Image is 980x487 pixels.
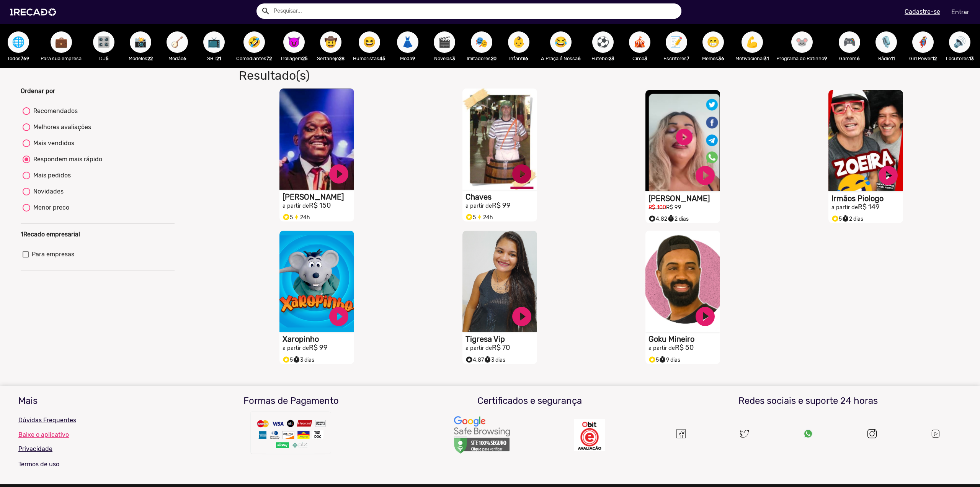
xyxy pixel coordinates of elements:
img: Um recado,1Recado,1 recado,vídeo de famosos,site para pagar famosos,vídeos e lives exclusivas de ... [676,429,686,438]
h2: R$ 149 [831,203,903,212]
button: ⚽ [592,31,614,53]
span: 📝 [670,31,683,53]
a: play_circle_filled [510,305,533,328]
small: timer [659,356,666,363]
h1: Chaves [465,192,537,202]
button: 🪕 [167,31,188,53]
i: timer [842,213,849,222]
span: ⚽ [596,31,609,53]
span: 2 dias [842,216,863,222]
span: 3 dias [484,357,505,363]
h2: R$ 70 [465,344,537,352]
small: a partir de [283,203,309,209]
h1: Tigresa Vip [465,335,537,344]
span: 😈 [287,31,301,53]
p: Locutores [945,55,974,62]
h1: Irmãos Piologo [831,194,903,203]
span: 🎭 [475,31,488,53]
p: Baixe o aplicativo [18,431,166,438]
small: a partir de [465,345,492,351]
button: 😆 [359,31,380,53]
small: stars [283,213,290,221]
p: Modelos [126,55,155,62]
span: 🎬 [438,31,451,53]
span: 5 [465,214,476,221]
p: Sertanejo [316,55,345,62]
button: 🎛️ [93,31,114,53]
span: 🌐 [12,31,25,53]
p: Escritores [662,55,691,62]
p: Dúvidas Frequentes [18,416,166,425]
i: bolt [476,212,483,221]
a: play_circle_filled [694,164,717,187]
small: stars [465,213,473,221]
small: timer [484,356,491,363]
p: Gamers [835,55,864,62]
small: bolt [293,213,300,221]
span: 😁 [707,31,720,53]
h1: Xaropinho [283,335,354,344]
img: Um recado,1Recado,1 recado,vídeo de famosos,site para pagar famosos,vídeos e lives exclusivas de ... [453,416,511,455]
b: 3 [452,56,455,61]
video: S1RECADO vídeos dedicados para fãs e empresas [828,90,903,191]
button: 💼 [51,31,72,53]
h2: R$ 99 [465,202,537,210]
h1: [PERSON_NAME] [648,194,720,203]
b: 7 [687,56,689,61]
p: Todos [4,55,33,62]
small: a partir de [648,345,675,351]
b: 6 [578,56,581,61]
b: 25 [302,56,308,61]
button: 🦸‍♀️ [912,31,934,53]
button: 🤣 [243,31,265,53]
button: 👗 [397,31,418,53]
span: 💪 [746,31,759,53]
b: 45 [379,56,385,61]
div: Recomendados [30,107,78,116]
a: play_circle_filled [694,305,717,328]
button: 😈 [283,31,305,53]
h2: R$ 99 [283,344,354,352]
button: 🤠 [320,31,341,53]
video: S1RECADO vídeos dedicados para fãs e empresas [279,231,354,332]
b: 6 [857,56,860,61]
span: 24h [476,214,493,221]
p: Imitadores [467,55,497,62]
small: stars [648,356,656,363]
a: Entrar [946,5,974,19]
i: Selo super talento [648,354,656,363]
small: a partir de [465,203,492,209]
i: Selo super talento [283,212,290,221]
h3: Certificados e segurança [416,395,644,407]
a: play_circle_filled [327,162,350,185]
b: 1Recado empresarial [21,231,80,238]
p: Termos de uso [18,460,166,469]
i: Selo super talento [465,212,473,221]
b: 22 [147,56,153,61]
img: Um recado,1Recado,1 recado,vídeo de famosos,site para pagar famosos,vídeos e lives exclusivas de ... [574,419,605,451]
span: 🎛️ [97,31,110,53]
button: 📸 [130,31,151,53]
video: S1RECADO vídeos dedicados para fãs e empresas [645,90,720,191]
small: R$ 99 [666,204,681,211]
span: Para empresas [32,250,74,259]
button: 💪 [742,31,763,53]
b: 9 [824,56,827,61]
button: 📺 [203,31,225,53]
div: Respondem mais rápido [30,155,102,164]
b: 6 [183,56,186,61]
video: S1RECADO vídeos dedicados para fãs e empresas [279,89,354,190]
h1: [PERSON_NAME] [283,192,354,202]
a: play_circle_filled [510,162,533,185]
b: 23 [609,56,614,61]
button: 😁 [702,31,724,53]
i: timer [667,213,675,222]
small: stars [831,215,839,222]
span: 5 [831,216,842,222]
b: 21 [216,56,221,61]
img: Um recado,1Recado,1 recado,vídeo de famosos,site para pagar famosos,vídeos e lives exclusivas de ... [931,429,941,439]
mat-icon: Example home icon [261,7,270,16]
small: timer [667,215,675,222]
span: 📺 [207,31,220,53]
b: 9 [412,56,415,61]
